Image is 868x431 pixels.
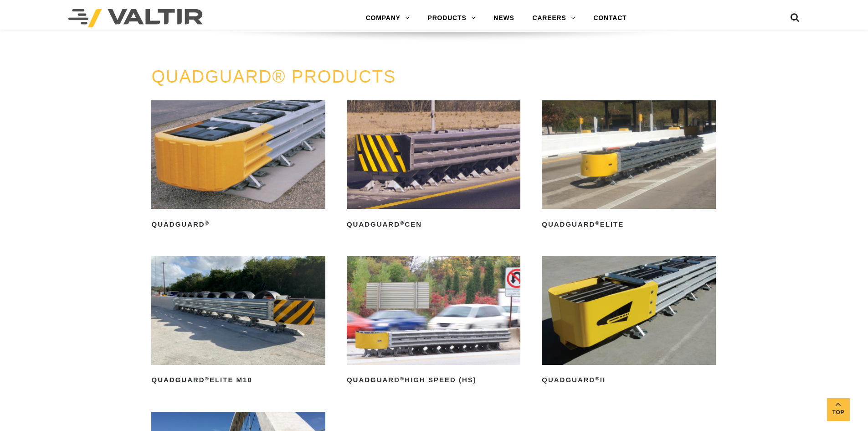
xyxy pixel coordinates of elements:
span: Top [827,407,850,418]
h2: QuadGuard CEN [347,217,520,232]
a: QuadGuard®CEN [347,100,520,232]
sup: ® [205,220,210,226]
sup: ® [400,220,405,226]
h2: QuadGuard Elite M10 [151,373,325,388]
a: QuadGuard® [151,100,325,232]
img: Valtir [68,9,203,27]
sup: ® [400,376,405,381]
sup: ® [595,220,600,226]
a: QUADGUARD® PRODUCTS [151,67,396,86]
a: CAREERS [524,9,585,27]
sup: ® [205,376,210,381]
h2: QuadGuard Elite [542,217,715,232]
a: Top [827,398,850,421]
a: QuadGuard®II [542,256,715,387]
h2: QuadGuard II [542,373,715,388]
a: NEWS [484,9,523,27]
sup: ® [595,376,600,381]
a: QuadGuard®Elite [542,100,715,232]
h2: QuadGuard High Speed (HS) [347,373,520,388]
a: QuadGuard®Elite M10 [151,256,325,387]
a: CONTACT [584,9,636,27]
a: PRODUCTS [419,9,485,27]
a: COMPANY [357,9,419,27]
a: QuadGuard®High Speed (HS) [347,256,520,387]
h2: QuadGuard [151,217,325,232]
